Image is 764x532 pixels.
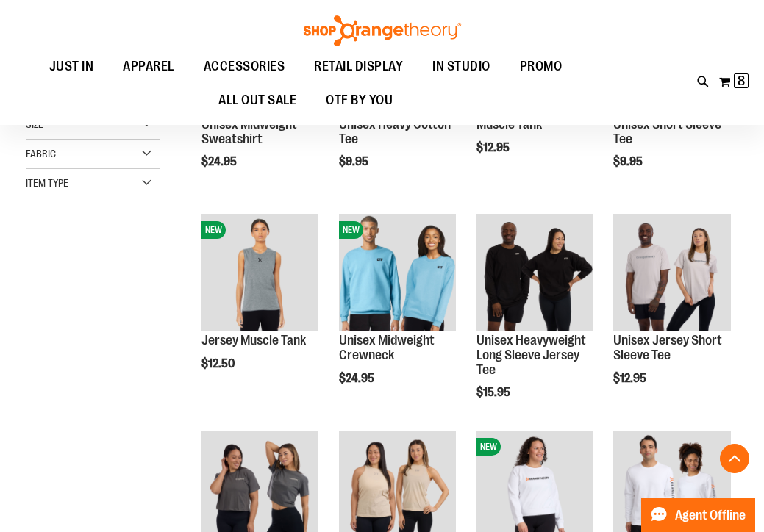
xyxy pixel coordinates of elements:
span: NEW [339,221,363,239]
span: $12.95 [613,372,649,385]
a: Unisex Heavy Cotton Tee [339,117,451,146]
a: Unisex Midweight Crewneck [339,333,435,362]
span: $24.95 [339,372,376,385]
span: $9.95 [339,155,371,168]
a: Unisex Heavyweight Long Sleeve Jersey Tee [476,333,586,377]
span: ACCESSORIES [204,50,285,83]
a: OTF Unisex Heavyweight Long Sleeve Jersey Tee Black [476,214,593,333]
a: Unisex Midweight Sweatshirt [201,117,297,146]
a: Unisex Short Sleeve Tee [613,117,721,146]
span: OTF BY YOU [326,84,393,117]
span: JUST IN [49,50,94,83]
img: OTF Unisex Heavyweight Long Sleeve Jersey Tee Black [476,214,593,331]
a: Unisex Midweight CrewneckNEW [339,214,456,333]
div: product [469,206,601,436]
span: ALL OUT SALE [218,84,296,117]
img: Jersey Muscle Tank [201,214,318,331]
span: NEW [476,438,501,456]
img: Shop Orangetheory [301,15,463,46]
span: $24.95 [201,155,239,168]
a: Jersey Muscle Tank [201,333,306,348]
span: Agent Offline [675,508,746,522]
span: Item Type [26,177,68,189]
a: Muscle Tank [476,117,542,132]
span: $12.50 [201,357,237,370]
a: OTF Unisex Jersey SS Tee Grey [613,214,730,333]
a: Unisex Jersey Short Sleeve Tee [613,333,722,362]
img: Unisex Midweight Crewneck [339,214,456,331]
span: PROMO [520,50,563,83]
span: 8 [738,73,745,88]
div: product [194,206,326,407]
span: $12.95 [476,141,512,154]
div: product [606,206,738,422]
span: IN STUDIO [432,50,490,83]
span: RETAIL DISPLAY [314,50,403,83]
a: Jersey Muscle TankNEW [201,214,318,333]
span: $9.95 [613,155,645,168]
button: Agent Offline [641,498,755,532]
button: Back To Top [720,444,749,473]
span: Fabric [26,148,56,159]
span: $15.95 [476,386,513,399]
span: NEW [201,221,226,239]
span: APPAREL [123,50,174,83]
img: OTF Unisex Jersey SS Tee Grey [613,214,730,331]
div: product [332,206,463,422]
